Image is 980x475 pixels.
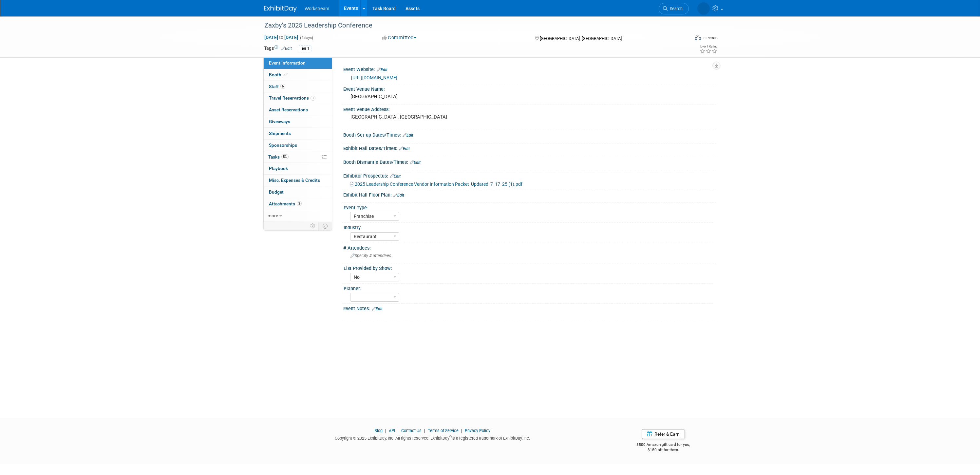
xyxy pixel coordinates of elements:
span: Shipments [269,131,291,136]
span: | [460,428,464,433]
span: Giveaways [269,119,290,124]
a: Privacy Policy [465,428,490,433]
div: Event Venue Address: [343,104,716,113]
a: Playbook [264,163,332,174]
div: Event Notes: [343,304,716,312]
a: Edit [403,133,413,138]
a: Blog [374,428,383,433]
a: Attachments3 [264,198,332,210]
div: Exhibitor Prospectus: [343,171,716,180]
img: ExhibitDay [264,6,297,12]
div: [GEOGRAPHIC_DATA] [348,92,711,102]
div: In-Person [702,35,718,40]
a: API [389,428,395,433]
div: # Attendees: [343,243,716,251]
pre: [GEOGRAPHIC_DATA], [GEOGRAPHIC_DATA] [350,114,491,120]
span: Budget [269,189,284,195]
a: Edit [393,193,404,198]
span: | [384,428,388,433]
div: Event Venue Name: [343,84,716,92]
div: Event Website: [343,65,716,73]
span: Misc. Expenses & Credits [269,178,320,183]
span: Event Information [269,60,306,66]
a: Edit [410,160,421,165]
div: Exhibit Hall Dates/Times: [343,143,716,152]
span: 5% [281,154,289,159]
button: Committed [380,34,419,41]
a: Sponsorships [264,140,332,151]
span: Sponsorships [269,142,297,148]
a: Edit [372,307,383,311]
span: Booth [269,72,289,77]
a: Asset Reservations [264,104,332,116]
span: 3 [297,201,302,206]
span: Attachments [269,201,302,206]
div: Event Rating [700,45,717,48]
span: more [268,213,278,218]
a: [URL][DOMAIN_NAME] [351,75,397,80]
span: Workstream [305,6,329,11]
div: Copyright © 2025 ExhibitDay, Inc. All rights reserved. ExhibitDay is a registered trademark of Ex... [264,434,601,441]
a: 2025 Leadership Conference Vendor Information Packet_Updated_7_17_25 (1).pdf [350,181,522,187]
a: Travel Reservations1 [264,92,332,104]
span: | [423,428,427,433]
a: Giveaways [264,116,332,127]
i: Booth reservation complete [284,73,288,76]
div: $150 off for them. [611,447,716,453]
span: | [396,428,400,433]
span: Staff [269,84,285,89]
span: Specify # attendees [350,253,391,258]
div: $500 Amazon gift card for you, [611,438,716,453]
div: Event Format [650,34,718,44]
a: Edit [399,146,410,151]
td: Personalize Event Tab Strip [307,222,319,230]
span: [DATE] [DATE] [264,34,298,40]
span: 2025 Leadership Conference Vendor Information Packet_Updated_7_17_25 (1).pdf [355,181,522,187]
img: Keira Wiele [697,2,710,15]
span: [GEOGRAPHIC_DATA], [GEOGRAPHIC_DATA] [540,36,622,41]
a: more [264,210,332,221]
span: Travel Reservations [269,95,315,101]
sup: ® [449,435,452,439]
span: Playbook [269,166,288,171]
span: to [278,35,284,40]
a: Tasks5% [264,151,332,163]
span: Asset Reservations [269,107,308,112]
span: 6 [280,84,285,89]
div: Zaxby's 2025 Leadership Conference [262,20,679,31]
td: Toggle Event Tabs [319,222,332,230]
div: Event Type: [344,203,713,211]
span: Tasks [268,154,289,160]
a: Contact Us [401,428,422,433]
a: Shipments [264,128,332,139]
div: Exhibit Hall Floor Plan: [343,190,716,199]
div: Booth Dismantle Dates/Times: [343,157,716,166]
div: Tier 1 [298,45,311,52]
img: Format-Inperson.png [695,35,701,40]
a: Refer & Earn [642,429,685,439]
span: 1 [311,96,315,101]
a: Edit [281,46,292,51]
div: List Provided by Show: [344,263,713,272]
a: Booth [264,69,332,81]
span: (4 days) [299,36,313,40]
a: Staff6 [264,81,332,92]
a: Misc. Expenses & Credits [264,175,332,186]
a: Edit [390,174,401,179]
a: Edit [377,67,387,72]
a: Event Information [264,57,332,69]
a: Terms of Service [428,428,459,433]
span: Search [668,6,683,11]
div: Industry: [344,223,713,231]
div: Booth Set-up Dates/Times: [343,130,716,139]
div: Planner: [344,284,713,292]
a: Budget [264,186,332,198]
td: Tags [264,45,292,52]
a: Search [659,3,689,14]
